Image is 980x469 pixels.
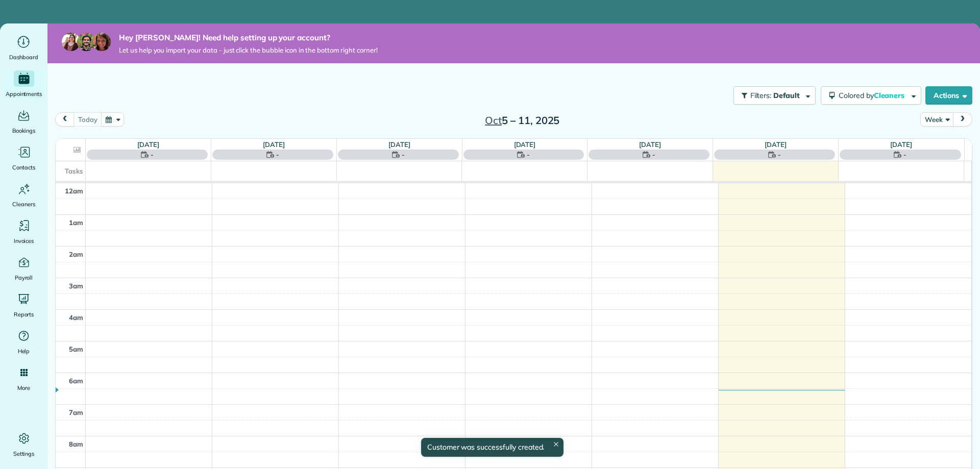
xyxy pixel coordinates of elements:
[69,218,83,227] span: 1am
[119,33,378,43] strong: Hey [PERSON_NAME]! Need help setting up your account?
[77,33,95,51] img: jorge-587dff0eeaa6aab1f244e6dc62b8924c3b6ad411094392a53c71c6c4a576187d.jpg
[4,34,43,62] a: Dashboard
[92,33,111,51] img: michelle-19f622bdf1676172e81f8f8fba1fb50e276960ebfe0243fe18214015130c80e4.jpg
[514,140,536,149] a: [DATE]
[69,250,83,258] span: 2am
[4,217,43,246] a: Invoices
[421,438,564,457] div: Customer was successfully created.
[137,140,159,149] a: [DATE]
[4,181,43,209] a: Cleaners
[65,187,83,195] span: 12am
[765,140,787,149] a: [DATE]
[4,291,43,319] a: Reports
[119,46,378,55] span: Let us help you import your data - just click the bubble icon in the bottom right corner!
[14,309,34,319] span: Reports
[778,150,781,160] span: -
[4,254,43,283] a: Payroll
[55,112,75,126] button: prev
[733,86,816,105] button: Filters: Default
[263,140,285,149] a: [DATE]
[12,126,36,136] span: Bookings
[4,107,43,136] a: Bookings
[12,199,35,209] span: Cleaners
[65,167,83,175] span: Tasks
[14,236,34,246] span: Invoices
[4,70,43,99] a: Appointments
[69,408,83,416] span: 7am
[73,112,102,126] button: today
[62,33,80,51] img: maria-72a9807cf96188c08ef61303f053569d2e2a8a1cde33d635c8a3ac13582a053d.jpg
[402,150,405,160] span: -
[69,440,83,448] span: 8am
[13,449,35,459] span: Settings
[527,150,530,160] span: -
[388,140,410,149] a: [DATE]
[69,345,83,353] span: 5am
[458,115,586,126] h2: 5 – 11, 2025
[821,86,921,105] button: Colored byCleaners
[953,112,972,126] button: next
[773,91,800,100] span: Default
[69,313,83,322] span: 4am
[903,150,906,160] span: -
[728,86,816,105] a: Filters: Default
[69,282,83,290] span: 3am
[4,328,43,356] a: Help
[15,273,33,283] span: Payroll
[839,91,908,100] span: Colored by
[750,91,772,100] span: Filters:
[17,383,30,393] span: More
[925,86,972,105] button: Actions
[874,91,906,100] span: Cleaners
[639,140,661,149] a: [DATE]
[485,114,502,127] span: Oct
[4,144,43,172] a: Contacts
[920,112,953,126] button: Week
[9,52,38,62] span: Dashboard
[276,150,279,160] span: -
[652,150,655,160] span: -
[890,140,912,149] a: [DATE]
[18,346,30,356] span: Help
[6,89,42,99] span: Appointments
[12,162,35,172] span: Contacts
[4,430,43,459] a: Settings
[151,150,154,160] span: -
[69,377,83,385] span: 6am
